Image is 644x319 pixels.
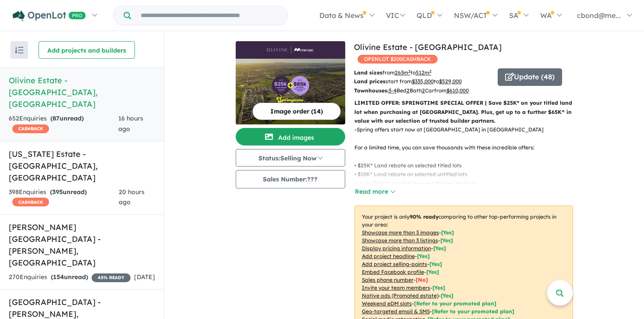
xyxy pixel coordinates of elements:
strong: ( unread) [50,188,87,196]
button: Image order (14) [252,103,341,120]
span: to [434,78,462,85]
span: 154 [53,273,64,281]
p: from [354,68,491,77]
h5: [US_STATE] Estate - [GEOGRAPHIC_DATA] , [GEOGRAPHIC_DATA] [9,148,155,184]
img: sort.svg [15,47,24,53]
u: 512 m [416,69,432,76]
span: 395 [52,188,63,196]
input: Try estate name, suburb, builder or developer [133,6,286,25]
span: [ Yes ] [432,284,445,291]
u: Add project selling-points [362,261,427,267]
button: Sales Number:??? [236,170,345,188]
span: [ Yes ] [417,253,430,259]
span: [ No ] [416,276,428,283]
b: Land sizes [354,69,382,76]
p: LIMITED OFFER: SPRINGTIME SPECIAL OFFER | Save $25K* on your titled land lot when purchasing at [... [354,99,573,125]
u: Invite your team members [362,284,430,291]
span: 16 hours ago [118,114,143,133]
span: [ Yes ] [429,261,442,267]
span: 87 [53,114,60,122]
button: Read more [354,187,396,197]
u: $ 529,000 [439,78,462,85]
img: Olivine Estate - Donnybrook Logo [239,45,342,55]
a: Olivine Estate - [GEOGRAPHIC_DATA] [354,42,502,52]
u: 2 [407,87,410,94]
span: [ Yes ] [433,245,446,252]
span: CASHBACK [12,198,49,206]
u: 3-4 [389,87,396,94]
button: Update (48) [498,68,562,86]
span: CASHBACK [12,124,49,133]
sup: 2 [408,69,410,74]
u: Native ads (Promoted estate) [362,292,439,299]
sup: 2 [429,69,432,74]
a: Olivine Estate - Donnybrook LogoOlivine Estate - Donnybrook [236,41,345,124]
u: Showcase more than 3 listings [362,237,438,244]
div: 652 Enquir ies [9,113,118,135]
p: - Spring offers start now at [GEOGRAPHIC_DATA] in [GEOGRAPHIC_DATA] For a limited time, you can s... [354,125,580,215]
span: OPENLOT $ 200 CASHBACK [357,55,438,64]
span: [ Yes ] [440,237,453,244]
h5: Olivine Estate - [GEOGRAPHIC_DATA] , [GEOGRAPHIC_DATA] [9,74,155,110]
span: [Yes] [441,292,453,299]
span: [ Yes ] [441,229,454,236]
button: Status:Selling Now [236,149,345,167]
p: Bed Bath Car from [354,86,491,95]
img: Olivine Estate - Donnybrook [236,59,345,124]
span: [Refer to your promoted plan] [432,308,514,315]
span: [DATE] [134,273,155,281]
u: Weekend eDM slots [362,300,412,307]
u: Embed Facebook profile [362,269,424,275]
u: 263 m [395,69,410,76]
span: 20 hours ago [119,188,145,206]
button: Add images [236,128,345,145]
u: $ 610,000 [446,87,469,94]
u: 2 [422,87,425,94]
strong: ( unread) [51,273,88,281]
b: 90 % ready [410,213,439,220]
img: Openlot PRO Logo White [13,11,86,21]
div: 270 Enquir ies [9,272,131,283]
span: cbond@me... [577,11,621,20]
b: Land prices [354,78,386,85]
b: Townhouses: [354,87,389,94]
p: start from [354,77,491,86]
strong: ( unread) [50,114,84,122]
u: Geo-targeted email & SMS [362,308,430,315]
u: Showcase more than 3 images [362,229,439,236]
u: Display pricing information [362,245,431,252]
u: Add project headline [362,253,415,259]
div: 398 Enquir ies [9,187,119,208]
span: [Refer to your promoted plan] [414,300,496,307]
span: 45 % READY [92,273,131,282]
u: $ 335,000 [412,78,434,85]
h5: [PERSON_NAME][GEOGRAPHIC_DATA] - [PERSON_NAME] , [GEOGRAPHIC_DATA] [9,221,155,269]
u: Sales phone number [362,276,414,283]
button: Add projects and builders [39,41,135,59]
span: [ Yes ] [426,269,439,275]
span: to [410,69,432,76]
